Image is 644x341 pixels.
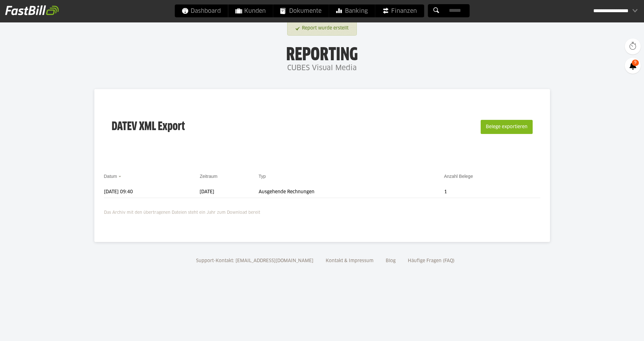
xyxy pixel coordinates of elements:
h1: Reporting [64,45,580,62]
td: [DATE] 09:40 [104,186,200,198]
td: 1 [444,186,540,198]
a: Zeitraum [200,174,217,179]
a: Kontakt & Impressum [323,259,376,263]
img: sort_desc.gif [118,176,123,177]
a: Banking [329,4,375,17]
img: fastbill_logo_white.png [5,5,59,15]
a: Häufige Fragen (FAQ) [406,259,457,263]
span: Dashboard [182,4,221,17]
a: Datum [104,174,117,179]
iframe: Opens a widget where you can find more information [594,322,638,338]
a: Kunden [228,4,273,17]
a: 9 [625,58,641,74]
span: Banking [336,4,368,17]
td: [DATE] [200,186,258,198]
span: Dokumente [280,4,322,17]
a: Anzahl Belege [444,174,473,179]
span: 9 [632,60,639,66]
a: Dashboard [175,4,228,17]
a: Blog [383,259,398,263]
span: Kunden [235,4,266,17]
button: Belege exportieren [481,120,533,134]
h3: DATEV XML Export [112,106,185,147]
a: Report wurde erstellt [296,22,348,34]
a: Typ [259,174,266,179]
a: Support-Kontakt: [EMAIL_ADDRESS][DOMAIN_NAME] [194,259,316,263]
td: Ausgehende Rechnungen [259,186,444,198]
p: Das Archiv mit den übertragenen Dateien steht ein Jahr zum Download bereit [104,206,540,216]
span: Finanzen [382,4,417,17]
a: Finanzen [375,4,424,17]
a: Dokumente [273,4,329,17]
